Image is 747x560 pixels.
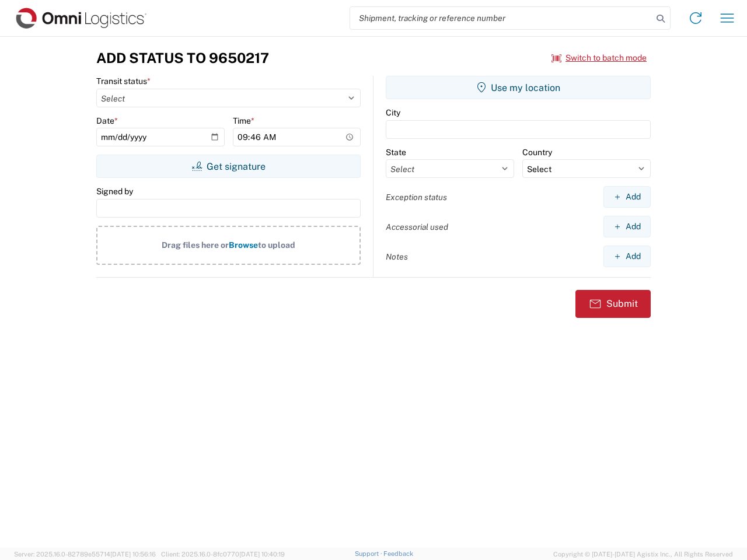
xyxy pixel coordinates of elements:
[355,550,384,557] a: Support
[96,116,118,126] label: Date
[110,551,156,558] span: [DATE] 10:56:16
[258,240,295,250] span: to upload
[14,551,156,558] span: Server: 2025.16.0-82789e55714
[233,116,254,126] label: Time
[161,551,285,558] span: Client: 2025.16.0-8fc0770
[96,50,269,66] h3: Add Status to 9650217
[603,216,651,237] button: Add
[386,251,408,262] label: Notes
[522,147,552,157] label: Country
[551,48,647,68] button: Switch to batch mode
[575,290,651,318] button: Submit
[96,76,151,86] label: Transit status
[603,186,651,208] button: Add
[96,186,133,197] label: Signed by
[386,107,400,118] label: City
[603,246,651,267] button: Add
[229,240,258,250] span: Browse
[162,240,229,250] span: Drag files here or
[350,7,652,29] input: Shipment, tracking or reference number
[96,155,361,178] button: Get signature
[386,192,447,202] label: Exception status
[386,147,406,157] label: State
[386,76,651,99] button: Use my location
[239,551,285,558] span: [DATE] 10:40:19
[386,222,448,232] label: Accessorial used
[383,550,413,557] a: Feedback
[553,549,733,559] span: Copyright © [DATE]-[DATE] Agistix Inc., All Rights Reserved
